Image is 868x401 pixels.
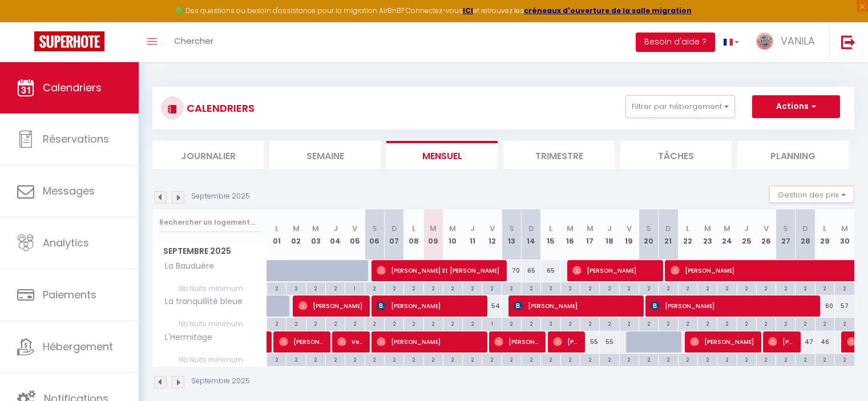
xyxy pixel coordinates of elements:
[191,376,250,387] p: Septembre 2025
[625,95,735,118] button: Filtrer par hébergement
[494,331,539,353] span: [PERSON_NAME]
[386,141,498,169] li: Mensuel
[365,209,384,260] th: 06
[159,212,260,233] input: Rechercher un logement...
[424,318,443,329] div: 2
[776,282,795,293] div: 2
[412,223,415,234] abbr: L
[269,141,381,169] li: Semaine
[724,223,730,234] abbr: M
[524,6,692,15] a: créneaux d'ouverture de la salle migration
[482,354,501,364] div: 2
[600,354,619,364] div: 2
[298,295,363,317] span: [PERSON_NAME]
[377,295,480,317] span: [PERSON_NAME]
[463,354,482,364] div: 2
[286,318,305,329] div: 2
[679,282,697,293] div: 2
[385,318,403,329] div: 2
[377,331,480,353] span: [PERSON_NAME]
[756,33,773,50] img: ...
[333,223,338,234] abbr: J
[679,354,697,364] div: 2
[502,260,521,281] div: 70
[522,209,541,260] th: 14
[587,223,594,234] abbr: M
[717,318,736,329] div: 2
[776,318,795,329] div: 2
[541,354,560,364] div: 2
[404,318,423,329] div: 2
[737,318,756,329] div: 2
[549,223,552,234] abbr: L
[377,260,499,281] span: [PERSON_NAME] Et [PERSON_NAME]
[561,318,580,329] div: 2
[306,318,325,329] div: 2
[174,35,213,47] span: Chercher
[514,295,636,317] span: [PERSON_NAME]
[815,318,834,329] div: 2
[600,282,619,293] div: 2
[620,318,639,329] div: 2
[757,318,776,329] div: 2
[286,282,305,293] div: 2
[841,223,848,234] abbr: M
[337,331,363,353] span: Veuve Bourgeois [PERSON_NAME]
[541,282,560,293] div: 2
[43,236,89,250] span: Analytics
[600,209,619,260] th: 18
[757,282,776,293] div: 2
[639,318,658,329] div: 2
[43,80,102,95] span: Calendriers
[737,354,756,364] div: 2
[815,282,834,293] div: 2
[717,209,737,260] th: 24
[365,354,384,364] div: 2
[155,295,245,308] span: La tranquillité bleue
[155,331,215,344] span: L'Hermitage
[463,282,482,293] div: 2
[651,295,812,317] span: [PERSON_NAME]
[580,354,599,364] div: 2
[607,223,612,234] abbr: J
[783,223,788,234] abbr: S
[541,260,560,281] div: 65
[391,223,397,234] abbr: D
[482,282,501,293] div: 2
[404,282,423,293] div: 2
[191,191,250,202] p: Septembre 2025
[345,282,364,293] div: 1
[424,354,443,364] div: 2
[835,209,854,260] th: 30
[835,295,854,317] div: 57
[815,209,834,260] th: 29
[528,223,534,234] abbr: D
[717,282,736,293] div: 2
[502,354,521,364] div: 2
[267,209,286,260] th: 01
[312,223,319,234] abbr: M
[835,318,854,329] div: 2
[325,209,345,260] th: 04
[659,209,678,260] th: 21
[345,354,364,364] div: 2
[470,223,475,234] abbr: J
[567,223,574,234] abbr: M
[345,209,365,260] th: 05
[43,132,109,146] span: Réservations
[365,282,384,293] div: 2
[627,223,632,234] abbr: V
[768,331,794,353] span: [PERSON_NAME]
[541,209,560,260] th: 15
[815,331,834,353] div: 46
[823,223,826,234] abbr: L
[769,186,854,203] button: Gestion des prix
[796,354,814,364] div: 2
[835,354,854,364] div: 2
[541,318,560,329] div: 2
[835,282,854,293] div: 2
[776,354,795,364] div: 2
[560,209,580,260] th: 16
[781,34,815,48] span: VANILA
